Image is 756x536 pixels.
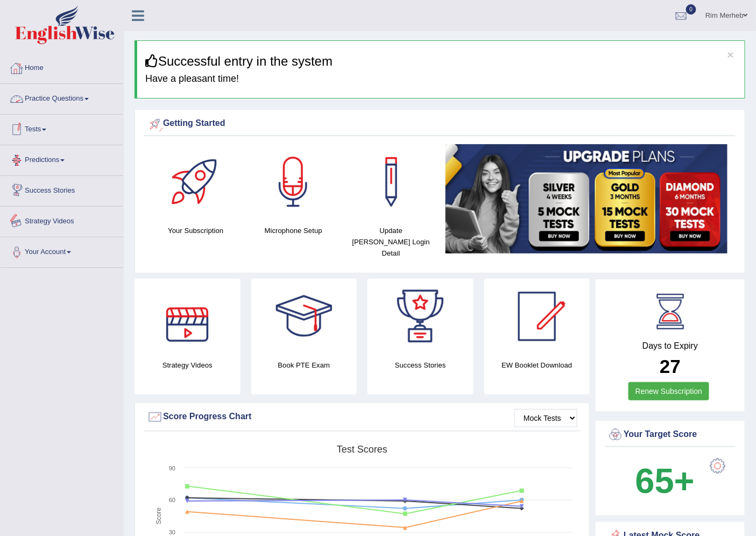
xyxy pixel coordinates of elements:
a: Strategy Videos [1,207,123,234]
a: Success Stories [1,176,123,203]
b: 65+ [635,461,695,500]
h4: Your Subscription [152,225,239,236]
a: Practice Questions [1,84,123,111]
a: Predictions [1,145,123,172]
b: 27 [660,356,681,377]
a: Your Account [1,237,123,264]
h4: Strategy Videos [135,359,241,371]
h4: Success Stories [368,359,474,371]
h3: Successful entry in the system [145,54,737,68]
div: Score Progress Chart [147,409,577,425]
text: 90 [169,465,175,471]
div: Getting Started [147,116,733,132]
tspan: Score [155,507,162,525]
div: Your Target Score [607,427,733,443]
a: Home [1,53,123,80]
a: Tests [1,115,123,142]
h4: Update [PERSON_NAME] Login Detail [348,225,435,259]
h4: Microphone Setup [250,225,337,236]
h4: Days to Expiry [607,341,733,351]
a: Renew Subscription [628,382,710,400]
h4: EW Booklet Download [484,359,590,371]
text: 30 [169,529,175,535]
span: 0 [686,4,697,15]
img: small5.jpg [446,144,728,253]
h4: Book PTE Exam [251,359,357,371]
text: 60 [169,497,175,503]
h4: Have a pleasant time! [145,74,737,84]
button: × [727,49,734,60]
tspan: Test scores [337,444,387,455]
